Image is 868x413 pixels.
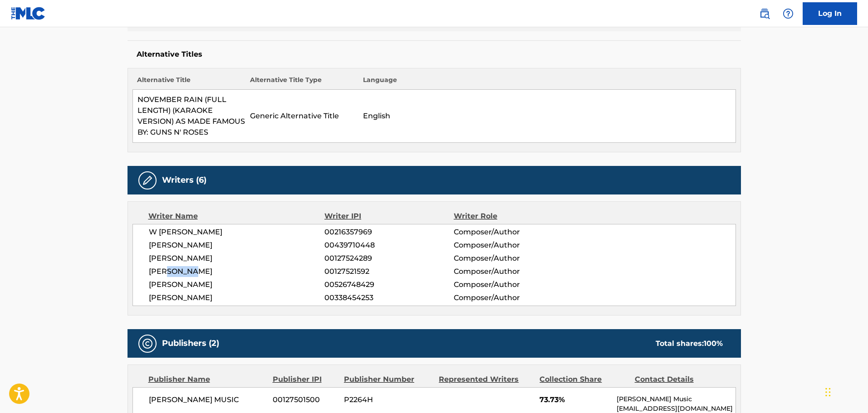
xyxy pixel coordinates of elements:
p: [PERSON_NAME] Music [617,394,735,404]
span: Composer/Author [454,253,571,264]
td: Generic Alternative Title [245,90,358,143]
td: English [358,90,736,143]
span: 73.73% [539,394,610,405]
div: Collection Share [539,374,628,385]
img: MLC Logo [11,7,46,20]
div: Contact Details [635,374,723,385]
span: 100 % [704,339,723,348]
span: [PERSON_NAME] [149,279,325,290]
a: Log In [803,2,857,25]
span: 00439710448 [324,240,453,251]
span: Composer/Author [454,227,571,238]
h5: Alternative Titles [137,50,732,59]
div: Writer IPI [324,211,454,222]
span: Composer/Author [454,292,571,303]
span: Composer/Author [454,279,571,290]
img: help [783,8,794,19]
div: Represented Writers [439,374,533,385]
div: Writer Name [148,211,325,222]
iframe: Chat Widget [823,369,868,413]
span: [PERSON_NAME] [149,292,325,303]
img: search [759,8,770,19]
span: 00127524289 [324,253,453,264]
div: Total shares: [656,338,723,349]
span: 00526748429 [324,279,453,290]
div: Help [779,5,797,23]
div: Drag [825,379,831,406]
div: Publisher Name [148,374,266,385]
div: Writer Role [454,211,571,222]
span: 00127521592 [324,266,453,277]
th: Alternative Title Type [245,75,358,90]
h5: Publishers (2) [162,338,219,349]
span: 00338454253 [324,292,453,303]
span: [PERSON_NAME] [149,253,325,264]
span: Composer/Author [454,266,571,277]
div: Publisher Number [344,374,432,385]
span: [PERSON_NAME] [149,240,325,251]
div: Publisher IPI [273,374,337,385]
span: 00127501500 [273,394,337,405]
th: Alternative Title [132,75,245,90]
a: Public Search [755,5,774,23]
h5: Writers (6) [162,175,206,185]
img: Writers [142,175,153,186]
span: [PERSON_NAME] [149,266,325,277]
span: W [PERSON_NAME] [149,227,325,238]
span: [PERSON_NAME] MUSIC [149,394,266,405]
th: Language [358,75,736,90]
img: Publishers [142,338,153,349]
span: P2264H [344,394,432,405]
span: Composer/Author [454,240,571,251]
span: 00216357969 [324,227,453,238]
td: NOVEMBER RAIN (FULL LENGTH) (KARAOKE VERSION) AS MADE FAMOUS BY: GUNS N' ROSES [132,90,245,143]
